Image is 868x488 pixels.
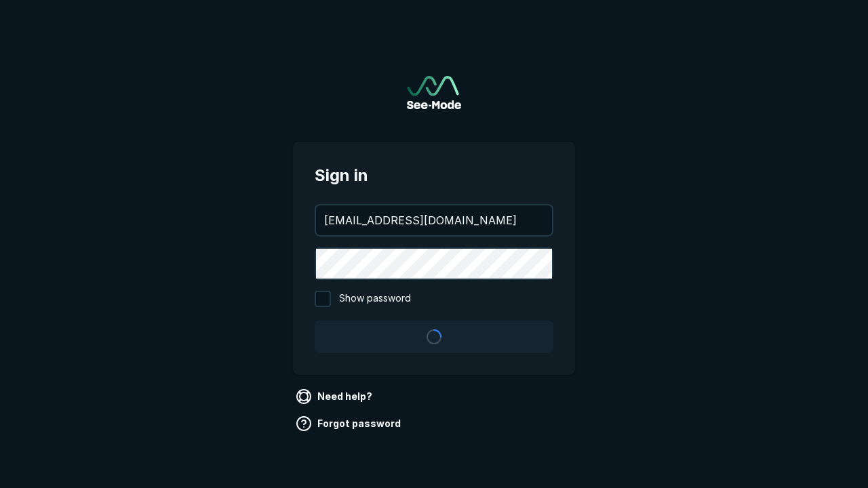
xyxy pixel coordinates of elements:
span: Sign in [315,163,553,188]
span: Show password [339,291,411,307]
a: Forgot password [293,413,406,434]
input: your@email.com [316,205,552,235]
a: Need help? [293,386,378,407]
a: Go to sign in [407,76,461,109]
img: See-Mode Logo [407,76,461,109]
